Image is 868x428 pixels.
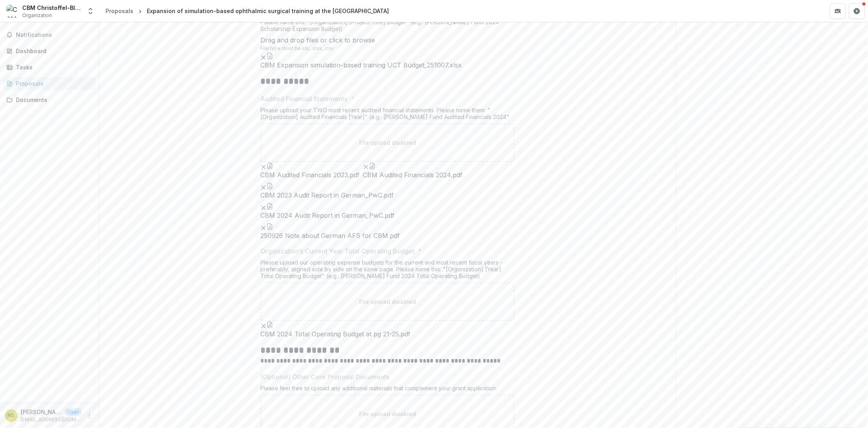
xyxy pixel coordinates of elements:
[16,79,89,88] div: Proposals
[85,3,96,19] button: Open entity switcher
[830,3,846,19] button: Partners
[16,32,92,38] span: Notifications
[3,29,96,41] button: Notifications
[260,246,415,256] p: Organization’s Current Year Total Operating Budget
[260,94,347,104] p: Audited Financial Statements
[16,63,89,71] div: Tasks
[363,162,369,171] button: Remove File
[8,413,15,418] div: Nahid Hasan Sumon
[363,162,462,179] div: Remove FileCBM Audited Financials 2024.pdf
[102,5,137,17] a: Proposals
[260,223,267,232] button: Remove File
[260,372,389,382] p: (Optional) Other Core Proposal Documents
[16,47,89,55] div: Dashboard
[260,330,410,338] span: CBM 2024 Total Operating Budget at pg 21-25.pdf
[359,138,416,147] p: File upload disabled
[260,162,267,171] button: Remove File
[3,61,96,74] a: Tasks
[260,385,514,395] div: Please feel free to upload any additional materials that complement your grant application.
[260,107,514,123] div: Please upload your TWO most recent audited financial statements. Please name them: "[Organization...
[102,5,392,17] nav: breadcrumb
[359,410,416,418] p: File upload disabled
[3,77,96,90] a: Proposals
[260,202,267,212] button: Remove File
[260,61,462,69] span: CBM Expansion simulation-based training UCT Budget_251007.xlsx
[260,171,360,179] span: CBM Audited Financials 2023.pdf
[260,212,395,219] span: CBM 2024 Audit Report in German_PwC.pdf
[260,162,360,179] div: Remove FileCBM Audited Financials 2023.pdf
[65,409,81,416] p: User
[260,182,394,199] div: Remove FileCBM 2023 Audit Report in German_PwC.pdf
[3,44,96,58] a: Dashboard
[359,297,416,306] p: File upload disabled
[85,411,94,420] button: More
[260,19,514,35] div: Please name this: "[Organization] [Project Title] Budget" (e.g.: [PERSON_NAME] Fund 2024 Scholars...
[260,35,375,45] p: Drag and drop files or
[260,259,514,282] div: Please upload our operating expense budgets for the current and most recent fiscal years - prefer...
[260,202,395,219] div: Remove FileCBM 2024 Audit Report in German_PwC.pdf
[6,5,19,17] img: CBM Christoffel-Blindenmission Christian Blind Mission e.V.
[260,182,267,192] button: Remove File
[260,321,410,338] div: Remove FileCBM 2024 Total Operating Budget at pg 21-25.pdf
[22,4,82,12] div: CBM Christoffel-Blindenmission [DEMOGRAPHIC_DATA] Blind Mission e.V.
[22,12,52,19] span: Organization
[260,45,514,52] p: File type must be .xls, .xlsx, .csv
[260,232,400,240] span: 250926 Note about German AFS for CBM.pdf
[260,52,462,69] div: Remove FileCBM Expansion simulation-based training UCT Budget_251007.xlsx
[147,7,389,15] div: Expansion of simulation-based ophthalmic surgical training at the [GEOGRAPHIC_DATA]
[16,96,89,104] div: Documents
[363,171,462,179] span: CBM Audited Financials 2024.pdf
[106,7,133,15] div: Proposals
[21,416,81,423] p: [EMAIL_ADDRESS][DOMAIN_NAME]
[260,52,267,61] button: Remove File
[260,223,400,240] div: Remove File250926 Note about German AFS for CBM.pdf
[21,408,62,416] p: [PERSON_NAME] [PERSON_NAME]
[260,192,394,199] span: CBM 2023 Audit Report in German_PwC.pdf
[3,93,96,106] a: Documents
[329,36,375,44] span: click to browse
[260,321,267,330] button: Remove File
[849,3,865,19] button: Get Help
